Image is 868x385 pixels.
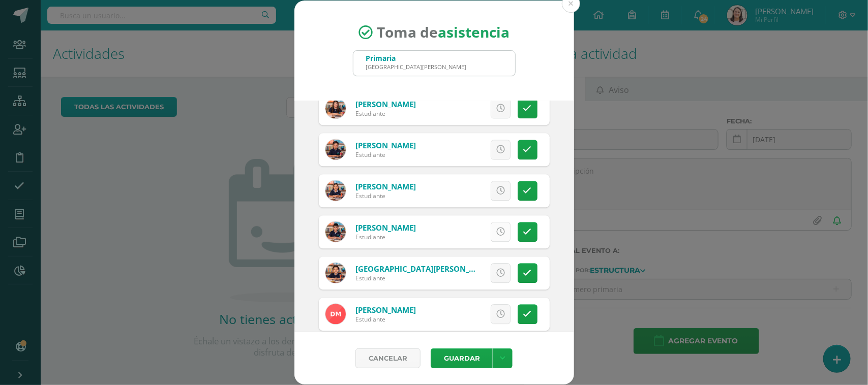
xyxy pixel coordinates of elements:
[366,53,467,63] div: Primaria
[355,150,416,159] div: Estudiante
[355,274,477,282] div: Estudiante
[366,63,467,71] div: [GEOGRAPHIC_DATA][PERSON_NAME]
[355,191,416,200] div: Estudiante
[325,263,346,283] img: f9b0e763e332d45dc3e4a3cbec8c2c90.png
[355,264,494,274] a: [GEOGRAPHIC_DATA][PERSON_NAME]
[355,140,416,150] a: [PERSON_NAME]
[355,305,416,315] a: [PERSON_NAME]
[355,315,416,324] div: Estudiante
[355,109,416,118] div: Estudiante
[325,139,346,159] img: 87773b62cc36ee1d611abcbfdea544fc.png
[355,181,416,191] a: [PERSON_NAME]
[325,98,346,118] img: cdf6ccdb0bb9b0d771e059f849746d23.png
[325,180,346,201] img: 165c11b200e6a15f63a2fcc7aa3622bc.png
[438,23,510,42] strong: asistencia
[377,23,510,42] span: Toma de
[355,99,416,109] a: [PERSON_NAME]
[431,348,493,368] button: Guardar
[355,233,416,241] div: Estudiante
[325,304,346,324] img: be9d434354e04d9b42e6cd8ade90b552.png
[353,51,515,76] input: Busca un grado o sección aquí...
[355,222,416,233] a: [PERSON_NAME]
[355,348,421,368] a: Cancelar
[325,221,346,242] img: 2a93c636c5c3c7879458ddfdc8219954.png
